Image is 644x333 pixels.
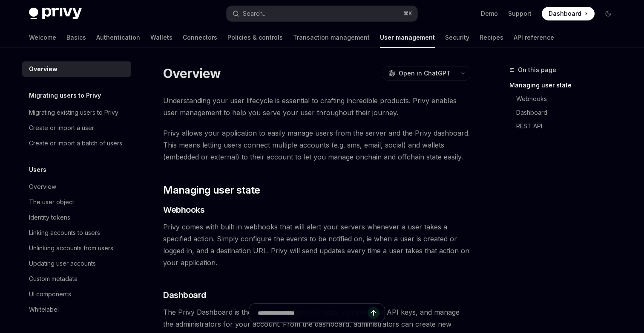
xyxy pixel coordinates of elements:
span: Open in ChatGPT [399,69,451,78]
a: API reference [514,27,554,48]
button: Toggle dark mode [601,7,615,20]
div: Migrating existing users to Privy [29,107,118,118]
a: Updating user accounts [22,256,131,271]
a: Policies & controls [227,27,283,48]
div: Linking accounts to users [29,228,100,238]
div: Create or import a batch of users [29,138,122,148]
span: ⌘ K [403,10,412,17]
div: Custom metadata [29,274,78,284]
div: Identity tokens [29,212,70,223]
a: Migrating existing users to Privy [22,105,131,120]
a: Create or import a user [22,120,131,136]
a: Authentication [96,27,140,48]
a: Dashboard [542,7,595,20]
a: Welcome [29,27,56,48]
a: The user object [22,194,131,210]
span: Understanding your user lifecycle is essential to crafting incredible products. Privy enables use... [163,95,470,119]
span: Managing user state [163,183,260,197]
a: Basics [66,27,86,48]
a: Webhooks [516,92,622,106]
a: Demo [481,9,498,18]
a: Recipes [480,27,503,48]
h1: Overview [163,66,221,81]
a: User management [380,27,435,48]
a: Custom metadata [22,271,131,287]
img: dark logo [29,8,82,20]
h5: Migrating users to Privy [29,90,101,101]
a: Support [508,9,532,18]
button: Open in ChatGPT [383,66,456,81]
div: Whitelabel [29,304,59,315]
div: Unlinking accounts from users [29,243,113,253]
div: Create or import a user [29,123,94,133]
div: UI components [29,289,71,299]
a: Linking accounts to users [22,225,131,240]
div: Updating user accounts [29,258,96,269]
a: Transaction management [293,27,370,48]
span: Privy allows your application to easily manage users from the server and the Privy dashboard. Thi... [163,127,470,163]
a: Whitelabel [22,302,131,317]
h5: Users [29,165,46,175]
a: REST API [516,119,622,133]
span: Webhooks [163,204,204,216]
button: Send message [368,307,379,319]
span: Dashboard [163,289,206,301]
div: Overview [29,64,57,74]
div: Search... [243,9,267,19]
a: Overview [22,61,131,77]
button: Search...⌘K [227,6,417,21]
a: Connectors [183,27,217,48]
span: On this page [518,65,556,75]
a: Create or import a batch of users [22,136,131,151]
a: Unlinking accounts from users [22,240,131,256]
div: The user object [29,197,74,207]
a: Dashboard [516,106,622,119]
a: Managing user state [509,78,622,92]
a: Overview [22,179,131,194]
span: Dashboard [549,9,581,18]
a: UI components [22,287,131,302]
a: Wallets [150,27,172,48]
a: Security [445,27,469,48]
div: Overview [29,182,56,192]
span: Privy comes with built in webhooks that will alert your servers whenever a user takes a specified... [163,221,470,269]
a: Identity tokens [22,210,131,225]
